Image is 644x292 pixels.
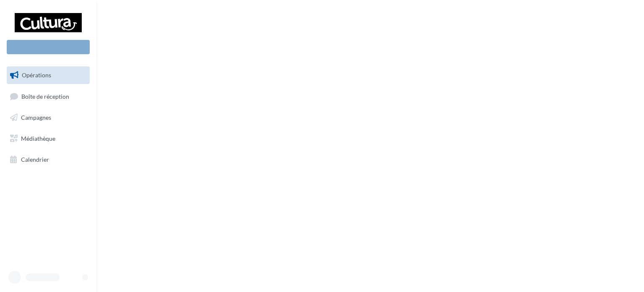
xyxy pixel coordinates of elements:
span: Boîte de réception [21,92,69,100]
a: Opérations [5,66,91,84]
span: Opérations [22,71,51,79]
span: Calendrier [21,155,49,163]
a: Campagnes [5,109,91,126]
a: Médiathèque [5,130,91,147]
a: Calendrier [5,151,91,168]
span: Campagnes [21,114,51,121]
a: Boîte de réception [5,87,91,105]
div: Nouvelle campagne [7,40,90,54]
span: Médiathèque [21,135,55,142]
